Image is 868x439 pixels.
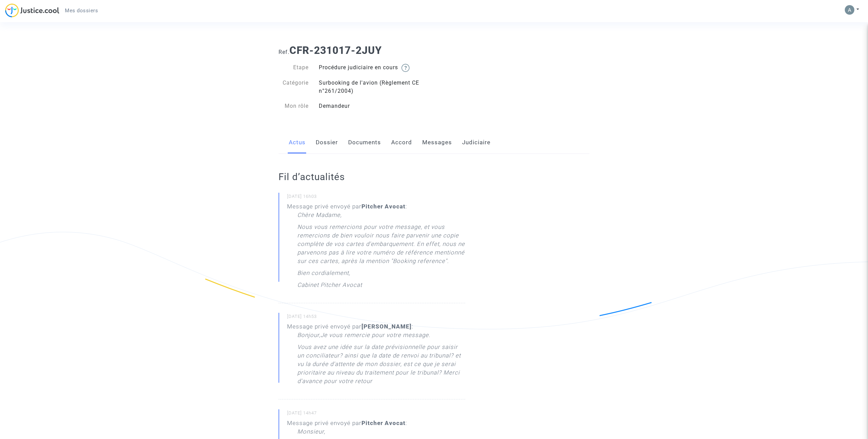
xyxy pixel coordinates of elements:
a: Judiciaire [462,131,490,154]
b: [PERSON_NAME] [361,323,412,330]
img: jc-logo.svg [5,3,59,17]
div: Catégorie [273,79,314,95]
a: Accord [391,131,412,154]
p: Chère Madame, [297,211,342,223]
a: Mes dossiers [59,5,103,16]
small: [DATE] 14h53 [287,313,465,322]
div: Message privé envoyé par : [287,202,465,293]
p: Bonjour, [297,331,321,343]
p: Cabinet Pitcher Avocat [297,281,362,293]
span: Ref. [279,49,289,55]
div: Message privé envoyé par : [287,322,465,389]
b: Pitcher Avocat [361,203,405,210]
p: Vous avez une idée sur la date prévisionnelle pour saisir un conciliateur? ainsi que la date de r... [297,343,465,389]
small: [DATE] 16h03 [287,193,465,202]
div: Surbooking de l'avion (Règlement CE n°261/2004) [314,79,434,95]
a: Actus [289,131,305,154]
b: CFR-231017-2JUY [289,44,382,56]
div: Demandeur [314,102,434,110]
a: Messages [422,131,452,154]
p: Je vous remercie pour votre message. [321,331,430,343]
p: Bien cordialement, [297,269,350,281]
small: [DATE] 14h47 [287,410,465,419]
div: Mon rôle [273,102,314,110]
b: Pitcher Avocat [361,420,405,426]
p: Nous vous remercions pour votre message, et vous remercions de bien vouloir nous faire parvenir u... [297,223,465,269]
div: Procédure judiciaire en cours [314,63,434,72]
h2: Fil d’actualités [279,171,465,183]
a: Documents [348,131,381,154]
div: Etape [273,63,314,72]
img: ACg8ocIjuyRa1sEL9KJzT5gFD5YoqR9UrlzOrc8RB4YCvC3b=s96-c [845,5,854,15]
span: Mes dossiers [65,8,98,14]
a: Dossier [316,131,338,154]
img: help.svg [401,64,410,72]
